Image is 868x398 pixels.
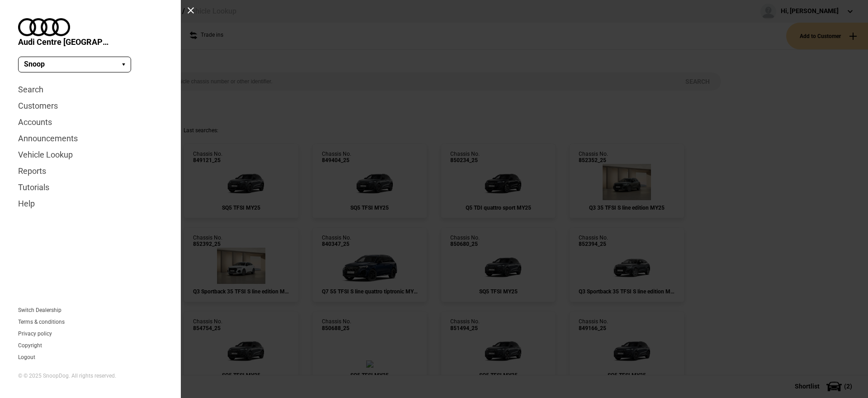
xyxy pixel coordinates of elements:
[18,147,163,163] a: Vehicle Lookup
[18,98,163,114] a: Customers
[24,59,45,69] span: Snoop
[18,372,163,380] div: © © 2025 SnoopDog. All rights reserved.
[18,331,52,336] a: Privacy policy
[18,114,163,130] a: Accounts
[18,343,42,348] a: Copyright
[18,307,61,313] a: Switch Dealership
[18,130,163,147] a: Announcements
[18,18,70,36] img: audi.png
[18,319,65,325] a: Terms & conditions
[18,36,108,48] span: Audi Centre [GEOGRAPHIC_DATA]
[18,196,163,212] a: Help
[18,355,35,360] button: Logout
[18,179,163,196] a: Tutorials
[18,82,163,98] a: Search
[18,163,163,179] a: Reports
